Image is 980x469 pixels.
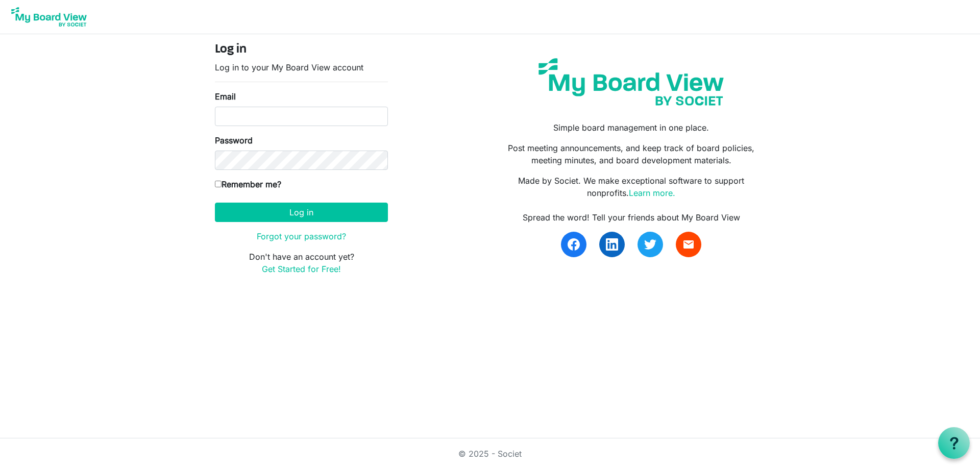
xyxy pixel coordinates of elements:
label: Remember me? [215,178,281,190]
a: email [676,232,701,257]
p: Log in to your My Board View account [215,61,388,73]
label: Password [215,134,253,146]
a: Forgot your password? [257,231,346,241]
p: Don't have an account yet? [215,251,388,275]
a: © 2025 - Societ [458,449,522,459]
img: linkedin.svg [606,238,618,251]
img: My Board View Logo [8,4,90,30]
a: Learn more. [629,188,675,198]
a: Get Started for Free! [262,264,341,274]
p: Post meeting announcements, and keep track of board policies, meeting minutes, and board developm... [498,142,765,166]
p: Made by Societ. We make exceptional software to support nonprofits. [498,175,765,199]
img: twitter.svg [644,238,656,251]
p: Simple board management in one place. [498,121,765,134]
label: Email [215,90,236,103]
h4: Log in [215,42,388,57]
img: facebook.svg [568,238,580,251]
button: Log in [215,203,388,222]
img: my-board-view-societ.svg [531,51,731,113]
input: Remember me? [215,181,222,187]
span: email [682,238,695,251]
div: Spread the word! Tell your friends about My Board View [498,211,765,224]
